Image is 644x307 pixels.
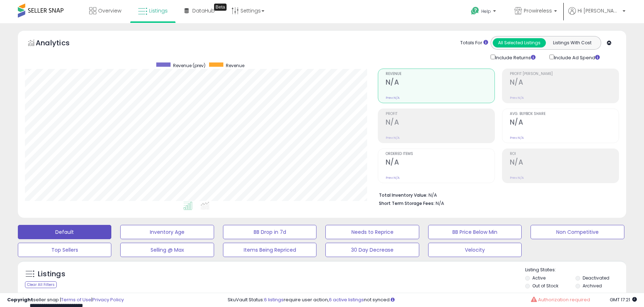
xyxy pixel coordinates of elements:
span: Profit [386,112,495,116]
label: Active [532,275,546,281]
a: Help [465,1,503,23]
small: Prev: N/A [386,136,400,140]
span: Revenue [226,62,244,69]
b: Total Inventory Value: [379,192,427,198]
div: SkuVault Status: require user action, not synced. [228,297,637,303]
span: Hi [PERSON_NAME] [578,7,620,14]
button: Top Sellers [18,243,111,257]
button: All Selected Listings [493,38,546,47]
small: Prev: N/A [510,136,524,140]
div: Tooltip anchor [214,4,227,11]
span: Listings [149,7,168,14]
span: Profit [PERSON_NAME] [510,72,619,76]
label: Out of Stock [532,283,558,289]
strong: Copyright [7,296,33,303]
button: BB Price Below Min [428,225,522,239]
span: Revenue [386,72,495,76]
a: 6 listings [264,296,284,303]
span: Help [481,8,491,14]
a: Privacy Policy [92,296,124,303]
span: Authorization required [538,296,590,303]
h2: N/A [510,158,619,168]
div: Include Returns [485,53,544,61]
span: ROI [510,152,619,156]
span: Prowireless [524,7,552,14]
button: 30 Day Decrease [325,243,419,257]
span: Revenue (prev) [173,62,206,69]
button: Non Competitive [531,225,624,239]
button: BB Drop in 7d [223,225,316,239]
button: Default [18,225,111,239]
button: Items Being Repriced [223,243,316,257]
h2: N/A [386,78,495,88]
small: Prev: N/A [386,176,400,180]
small: Prev: N/A [510,96,524,100]
a: 6 active listings [329,296,364,303]
label: Deactivated [583,275,609,281]
h2: N/A [510,118,619,128]
button: Inventory Age [120,225,214,239]
small: Prev: N/A [386,96,400,100]
span: Overview [98,7,121,14]
button: Needs to Reprice [325,225,419,239]
span: 2025-09-10 17:21 GMT [610,296,637,303]
span: N/A [436,200,444,207]
button: Listings With Cost [546,38,599,47]
div: Include Ad Spend [544,53,611,61]
label: Archived [583,283,602,289]
a: Hi [PERSON_NAME] [568,7,625,23]
h2: N/A [386,118,495,128]
h5: Listings [38,269,65,279]
h5: Analytics [36,38,83,50]
h2: N/A [510,78,619,88]
button: Selling @ Max [120,243,214,257]
span: Ordered Items [386,152,495,156]
li: N/A [379,190,614,199]
a: Terms of Use [61,296,91,303]
small: Prev: N/A [510,176,524,180]
div: seller snap | | [7,297,124,303]
p: Listing States: [525,267,626,273]
button: Velocity [428,243,522,257]
b: Short Term Storage Fees: [379,200,435,206]
span: Avg. Buybox Share [510,112,619,116]
span: DataHub [192,7,215,14]
h2: N/A [386,158,495,168]
div: Totals For [460,40,488,46]
div: Clear All Filters [25,281,57,288]
i: Get Help [471,6,480,15]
